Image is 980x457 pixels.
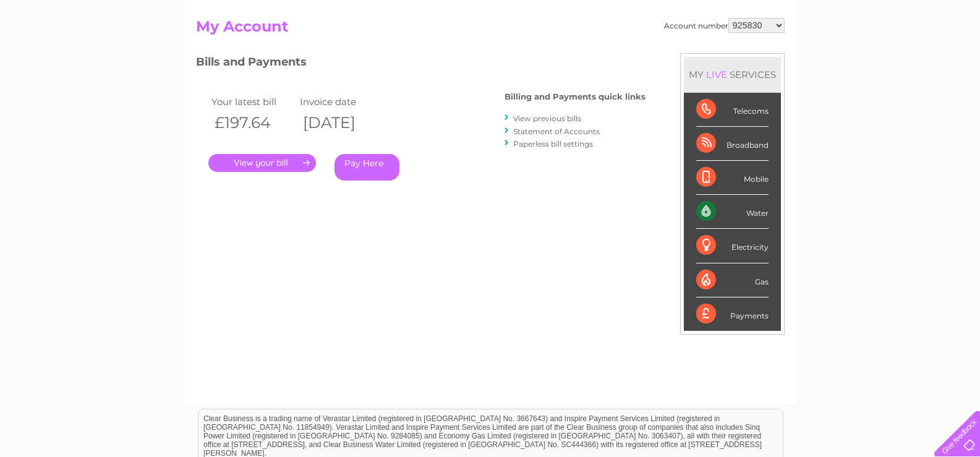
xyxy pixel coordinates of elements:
div: Water [696,195,769,229]
div: Clear Business is a trading name of Verastar Limited (registered in [GEOGRAPHIC_DATA] No. 3667643... [198,7,783,60]
a: View previous bills [513,114,581,123]
div: Electricity [696,229,769,263]
th: [DATE] [297,110,386,135]
a: Log out [939,53,968,62]
div: LIVE [704,69,730,80]
a: Water [762,53,786,62]
a: Contact [898,53,928,62]
th: £197.64 [208,110,297,135]
div: Payments [696,297,769,331]
a: Telecoms [828,53,865,62]
a: Pay Here [334,154,399,181]
img: logo.png [34,32,97,70]
td: Your latest bill [208,93,297,110]
h2: My Account [196,18,785,41]
a: Statement of Accounts [513,127,600,136]
a: Blog [872,53,890,62]
div: MY SERVICES [684,57,781,92]
div: Telecoms [696,93,769,127]
a: Paperless bill settings [513,139,593,148]
h3: Bills and Payments [196,53,646,75]
div: Account number [664,18,785,33]
a: 0333 014 3131 [747,6,832,22]
h4: Billing and Payments quick links [505,92,646,101]
a: . [208,154,316,172]
td: Invoice date [297,93,386,110]
div: Mobile [696,161,769,195]
a: Energy [793,53,820,62]
div: Gas [696,263,769,297]
div: Broadband [696,127,769,161]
